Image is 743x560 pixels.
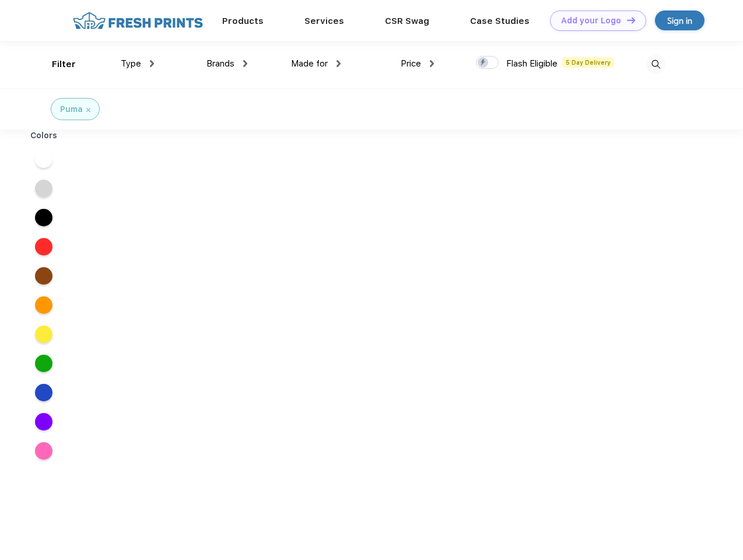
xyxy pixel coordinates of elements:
[385,16,429,26] a: CSR Swag
[69,10,206,31] img: fo%20logo%202.webp
[646,55,665,74] img: desktop_search.svg
[667,14,692,27] div: Sign in
[86,108,90,112] img: filter_cancel.svg
[22,129,66,142] div: Colors
[60,103,83,116] div: Puma
[150,60,154,67] img: dropdown.png
[337,60,341,67] img: dropdown.png
[291,58,328,69] span: Made for
[562,57,614,68] span: 5 Day Delivery
[121,58,141,69] span: Type
[655,10,705,30] a: Sign in
[627,17,635,23] img: DT
[222,16,264,26] a: Products
[401,58,421,69] span: Price
[206,58,234,69] span: Brands
[52,58,76,71] div: Filter
[561,16,621,26] div: Add your Logo
[430,60,434,67] img: dropdown.png
[243,60,247,67] img: dropdown.png
[506,58,558,69] span: Flash Eligible
[304,16,344,26] a: Services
